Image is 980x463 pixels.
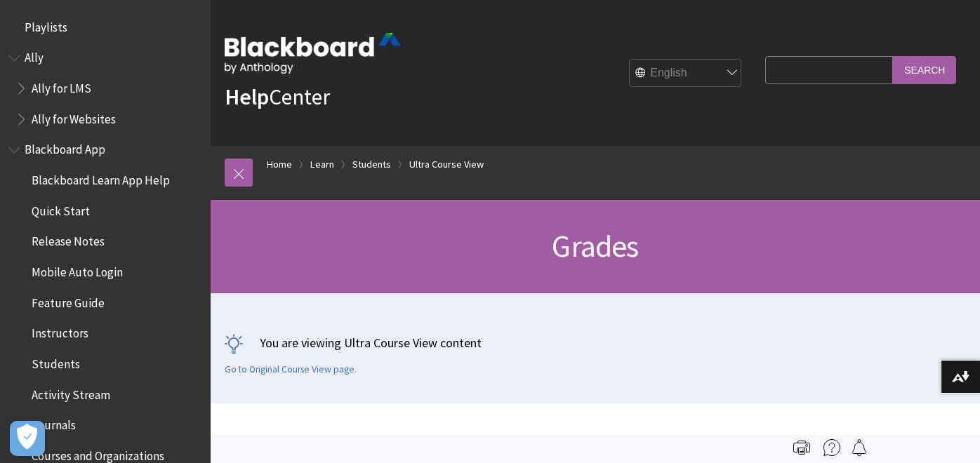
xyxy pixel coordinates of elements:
a: Go to Original Course View page. [225,363,357,376]
nav: Book outline for Anthology Ally Help [8,46,202,131]
nav: Book outline for Playlists [8,15,202,39]
span: Feature Guide [32,291,105,310]
a: Learn [310,156,334,173]
a: Students [352,156,391,173]
a: Home [267,156,292,173]
span: Mobile Auto Login [32,260,123,279]
span: Ally for LMS [32,76,91,95]
button: Open Preferences [10,421,45,456]
img: Print [793,439,810,456]
img: More help [823,439,840,456]
span: Journals [32,414,76,433]
span: Blackboard App [25,138,105,157]
a: HelpCenter [225,83,330,111]
p: You are viewing Ultra Course View content [225,334,966,351]
span: Ally [25,46,44,65]
span: Release Notes [32,230,105,249]
span: Activity Stream [32,383,110,402]
strong: Help [225,83,269,111]
span: Students [32,352,80,371]
span: Blackboard Learn App Help [32,168,170,187]
span: Ally for Websites [32,107,116,126]
span: Grades [552,227,638,265]
span: Instructors [32,322,88,341]
a: Ultra Course View [409,156,484,173]
span: Quick Start [32,199,90,218]
img: Follow this page [851,439,868,456]
span: Courses and Organizations [32,444,164,463]
input: Search [893,56,956,83]
img: Blackboard by Anthology [225,33,400,74]
span: Playlists [25,15,67,34]
select: Site Language Selector [630,60,742,88]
